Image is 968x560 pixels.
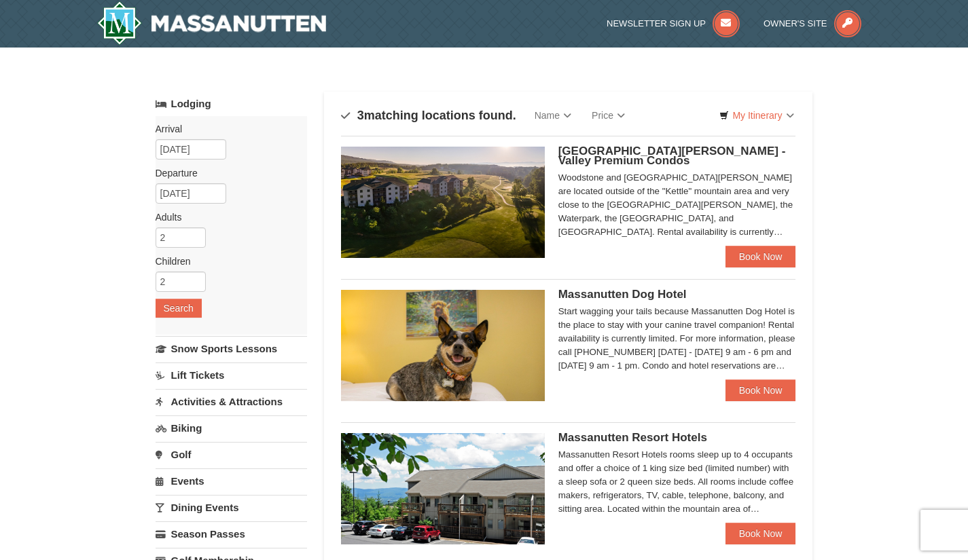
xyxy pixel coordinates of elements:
[558,305,796,373] div: Start wagging your tails because Massanutten Dog Hotel is the place to stay with your canine trav...
[156,336,307,361] a: Snow Sports Lessons
[156,415,307,441] a: Biking
[341,147,545,258] img: 19219041-4-ec11c166.jpg
[156,166,297,180] label: Departure
[156,210,297,224] label: Adults
[764,18,861,29] a: Owner's Site
[725,379,796,401] a: Book Now
[558,431,707,444] span: Massanutten Resort Hotels
[156,299,202,318] button: Search
[97,1,327,45] img: Massanutten Resort Logo
[341,109,516,122] h4: matching locations found.
[341,433,545,544] img: 19219026-1-e3b4ac8e.jpg
[341,290,545,401] img: 27428181-5-81c892a3.jpg
[156,442,307,467] a: Golf
[357,109,364,122] span: 3
[97,1,327,45] a: Massanutten Resort
[156,362,307,388] a: Lift Tickets
[558,145,786,167] span: [GEOGRAPHIC_DATA][PERSON_NAME] - Valley Premium Condos
[607,18,740,29] a: Newsletter Sign Up
[607,18,706,29] span: Newsletter Sign Up
[156,255,297,268] label: Children
[764,18,827,29] span: Owner's Site
[156,521,307,546] a: Season Passes
[558,448,796,516] div: Massanutten Resort Hotels rooms sleep up to 4 occupants and offer a choice of 1 king size bed (li...
[725,523,796,544] a: Book Now
[156,468,307,493] a: Events
[156,495,307,520] a: Dining Events
[725,246,796,267] a: Book Now
[581,102,635,129] a: Price
[711,105,802,126] a: My Itinerary
[156,92,307,116] a: Lodging
[524,102,581,129] a: Name
[558,171,796,239] div: Woodstone and [GEOGRAPHIC_DATA][PERSON_NAME] are located outside of the "Kettle" mountain area an...
[156,389,307,414] a: Activities & Attractions
[156,122,297,136] label: Arrival
[558,288,687,301] span: Massanutten Dog Hotel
